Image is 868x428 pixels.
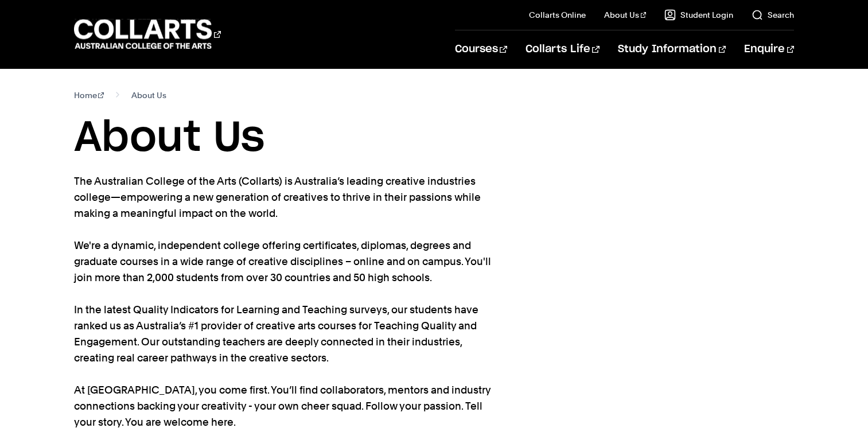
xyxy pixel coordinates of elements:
[604,9,647,21] a: About Us
[74,87,104,103] a: Home
[526,30,600,68] a: Collarts Life
[664,9,733,21] a: Student Login
[74,18,221,50] div: Go to homepage
[752,9,794,21] a: Search
[529,9,586,21] a: Collarts Online
[74,112,795,164] h1: About Us
[618,30,726,68] a: Study Information
[131,87,166,103] span: About Us
[744,30,794,68] a: Enquire
[455,30,507,68] a: Courses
